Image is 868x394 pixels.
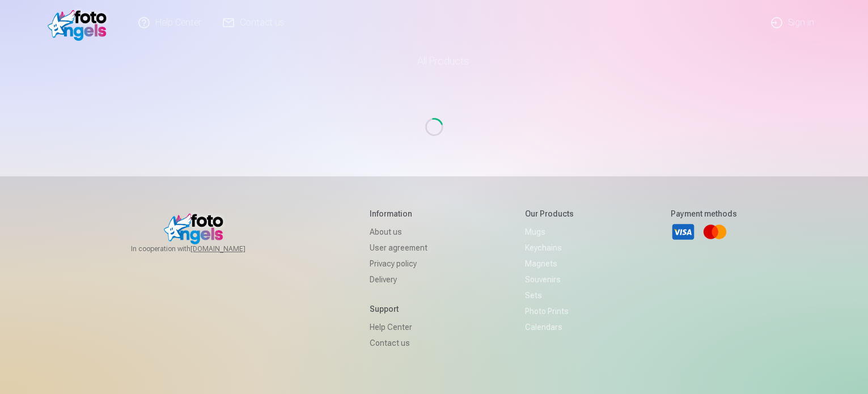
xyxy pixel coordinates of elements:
a: Visa [671,219,696,244]
a: Magnets [525,256,574,272]
a: Contact us [370,335,427,351]
img: /v1 [48,5,113,41]
a: User agreement [370,240,427,256]
a: [DOMAIN_NAME] [190,244,273,253]
h5: Information [370,208,427,219]
h5: Payment methods [671,208,737,219]
a: Keychains [525,240,574,256]
a: Privacy policy [370,256,427,272]
a: Mastercard [702,219,727,244]
h5: Support [370,303,427,315]
a: Photo prints [525,303,574,319]
h5: Our products [525,208,574,219]
a: All products [386,45,482,77]
a: Mugs [525,224,574,240]
a: Sets [525,287,574,303]
span: In cooperation with [131,244,273,253]
a: About us [370,224,427,240]
a: Calendars [525,319,574,335]
a: Delivery [370,272,427,287]
a: Help Center [370,319,427,335]
a: Souvenirs [525,272,574,287]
